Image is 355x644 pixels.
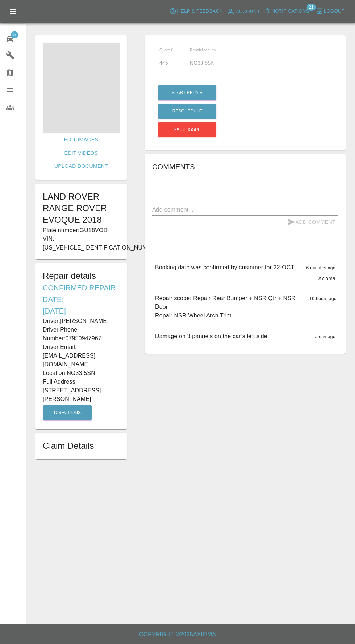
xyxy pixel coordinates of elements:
h6: Confirmed Repair Date: [DATE] [43,282,120,317]
span: Account [236,8,260,16]
p: Axioma [318,275,335,282]
a: Edit Images [61,133,101,146]
a: Edit Videos [62,146,101,160]
p: Driver Phone Number: 07950947967 [43,325,120,343]
span: Quote £ [159,48,173,52]
p: Driver: [PERSON_NAME] [43,317,120,325]
button: Notifications [262,6,311,17]
button: Raise issue [158,122,216,137]
span: Help & Feedback [177,7,222,16]
a: Account [225,6,262,17]
p: Plate number: GU18VOD [43,226,120,235]
button: Reschedule [158,104,216,119]
h6: Copyright © 2025 Axioma [6,630,349,640]
button: Directions [43,405,92,420]
button: Help & Feedback [167,6,224,17]
span: 5 [11,31,18,38]
span: Notifications [272,7,309,16]
p: Location: NG33 5SN [43,369,120,378]
a: Upload Document [51,159,111,173]
button: Open drawer [4,3,22,20]
p: Full Address: [STREET_ADDRESS][PERSON_NAME] [43,378,120,404]
button: Start Repair [158,85,216,100]
span: 6 minutes ago [306,265,335,270]
span: Repair location [190,48,216,52]
h1: Claim Details [43,440,120,452]
span: 10 hours ago [309,296,337,301]
span: a day ago [315,334,335,339]
p: Repair scope: Repair Rear Bumper + NSR Qtr + NSR Door Repair NSR Wheel Arch Trim [155,294,304,320]
p: Booking date was confirmed by customer for 22-OCT [155,263,294,272]
p: Driver Email: [EMAIL_ADDRESS][DOMAIN_NAME] [43,343,120,369]
h6: Comments [152,161,338,172]
h1: LAND ROVER RANGE ROVER EVOQUE 2018 [43,191,120,226]
p: Damage on 3 pannels on the car’s left side [155,332,267,341]
button: Logout [314,6,346,17]
h5: Repair details [43,270,120,282]
p: VIN: [US_VEHICLE_IDENTIFICATION_NUMBER] [43,235,120,252]
span: 21 [306,4,316,11]
span: Logout [324,7,344,16]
